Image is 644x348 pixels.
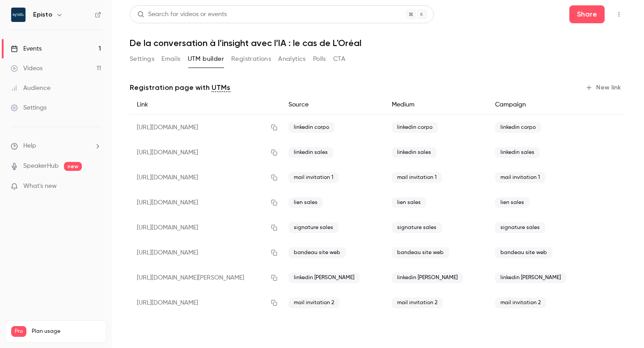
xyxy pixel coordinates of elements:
div: Search for videos or events [137,10,227,19]
span: Plan usage [32,328,101,335]
span: mail invitation 2 [392,297,443,308]
div: Link [130,95,281,115]
li: help-dropdown-opener [11,141,101,151]
span: mail invitation 2 [495,297,546,308]
span: new [64,162,82,171]
div: Campaign [488,95,591,115]
div: Videos [11,64,42,73]
span: linkedin sales [392,147,436,158]
button: Registrations [231,52,271,66]
div: [URL][DOMAIN_NAME] [130,215,281,240]
span: Pro [11,326,26,337]
button: New link [582,81,626,95]
div: Settings [11,103,47,112]
div: [URL][DOMAIN_NAME] [130,240,281,265]
span: Help [23,141,36,151]
div: Events [11,44,42,53]
span: lien sales [495,197,530,208]
a: UTMs [212,82,230,93]
span: linkedin corpo [288,122,335,133]
span: lien sales [288,197,323,208]
span: bandeau site web [288,247,346,258]
div: [URL][DOMAIN_NAME] [130,165,281,190]
span: linkedin corpo [392,122,438,133]
span: mail invitation 2 [288,297,339,308]
button: Analytics [278,52,306,66]
div: Medium [385,95,488,115]
h6: Episto [33,10,52,19]
span: linkedin sales [495,147,540,158]
div: [URL][DOMAIN_NAME][PERSON_NAME] [130,265,281,290]
span: linkedin [PERSON_NAME] [392,272,463,283]
span: bandeau site web [495,247,552,258]
span: linkedin [PERSON_NAME] [288,272,360,283]
span: What's new [23,182,57,191]
div: [URL][DOMAIN_NAME] [130,290,281,315]
button: UTM builder [188,52,224,66]
h1: De la conversation à l’insight avec l’IA : le cas de L'Oréal [130,38,626,48]
span: mail invitation 1 [495,172,545,183]
button: Share [569,5,605,23]
div: Source [281,95,385,115]
button: Emails [161,52,180,66]
span: signature sales [288,222,339,233]
span: signature sales [392,222,442,233]
span: linkedin corpo [495,122,541,133]
span: bandeau site web [392,247,449,258]
a: SpeakerHub [23,161,59,171]
span: mail invitation 1 [288,172,339,183]
button: CTA [333,52,345,66]
div: [URL][DOMAIN_NAME] [130,190,281,215]
p: Registration page with [130,82,230,93]
button: Polls [313,52,326,66]
span: signature sales [495,222,545,233]
button: Settings [130,52,154,66]
iframe: Noticeable Trigger [90,182,101,191]
div: [URL][DOMAIN_NAME] [130,140,281,165]
span: linkedin [PERSON_NAME] [495,272,566,283]
span: lien sales [392,197,426,208]
div: Audience [11,84,51,93]
img: Episto [11,8,25,22]
div: [URL][DOMAIN_NAME] [130,115,281,140]
span: mail invitation 1 [392,172,442,183]
span: linkedin sales [288,147,333,158]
